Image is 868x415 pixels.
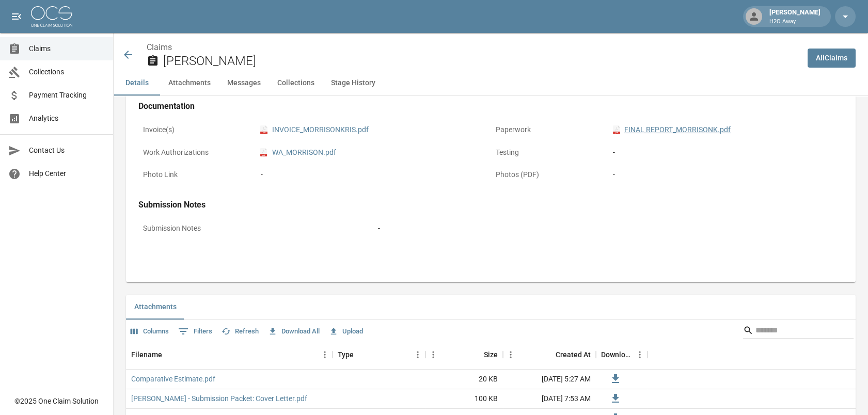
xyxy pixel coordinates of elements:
div: - [378,223,839,234]
div: Created At [503,340,596,369]
div: Size [425,340,503,369]
span: Claims [29,43,105,54]
button: Stage History [323,71,384,95]
button: Details [114,71,160,95]
p: H2O Away [769,18,820,26]
a: pdfWA_MORRISON.pdf [260,147,336,158]
span: Payment Tracking [29,90,105,101]
p: Photos (PDF) [491,165,608,185]
h2: [PERSON_NAME] [163,54,799,69]
button: Attachments [126,295,185,320]
button: Menu [425,347,441,362]
button: Menu [410,347,425,362]
button: Collections [269,71,323,95]
h4: Documentation [138,101,843,111]
a: Comparative Estimate.pdf [131,374,215,384]
p: Paperwork [491,120,608,140]
button: Refresh [219,324,261,340]
button: Menu [503,347,518,362]
div: - [613,147,839,158]
div: - [613,169,839,180]
nav: breadcrumb [147,41,799,54]
p: Submission Notes [138,218,373,238]
button: Attachments [160,71,219,95]
div: - [260,169,486,180]
span: Help Center [29,168,105,179]
a: Claims [147,42,172,52]
span: Contact Us [29,145,105,156]
img: ocs-logo-white-transparent.png [31,6,72,27]
a: AllClaims [808,49,856,68]
div: Size [484,340,498,369]
button: open drawer [6,6,27,27]
div: Filename [131,340,162,369]
a: pdfFINAL REPORT_MORRISONK.pdf [613,124,731,135]
p: Testing [491,142,608,163]
button: Messages [219,71,269,95]
div: Download [601,340,632,369]
div: [PERSON_NAME] [765,7,825,26]
div: Type [333,340,425,369]
button: Show filters [176,323,215,340]
div: Filename [126,340,333,369]
div: 20 KB [425,370,503,389]
div: 100 KB [425,389,503,409]
button: Download All [265,324,322,340]
div: [DATE] 5:27 AM [503,370,596,389]
div: Search [743,322,854,341]
div: Created At [556,340,591,369]
div: © 2025 One Claim Solution [14,396,99,406]
h4: Submission Notes [138,200,843,210]
div: anchor tabs [114,71,868,95]
p: Photo Link [138,165,256,185]
div: Type [338,340,354,369]
span: Analytics [29,113,105,124]
button: Select columns [128,324,171,340]
a: pdfINVOICE_MORRISONKRIS.pdf [260,124,368,135]
button: Menu [632,347,648,362]
button: Upload [326,324,366,340]
p: Work Authorizations [138,142,256,163]
div: [DATE] 7:53 AM [503,389,596,409]
span: Collections [29,67,105,77]
p: Invoice(s) [138,120,256,140]
button: Menu [317,347,333,362]
div: Download [596,340,648,369]
div: related-list tabs [126,295,856,320]
a: [PERSON_NAME] - Submission Packet: Cover Letter.pdf [131,393,307,404]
